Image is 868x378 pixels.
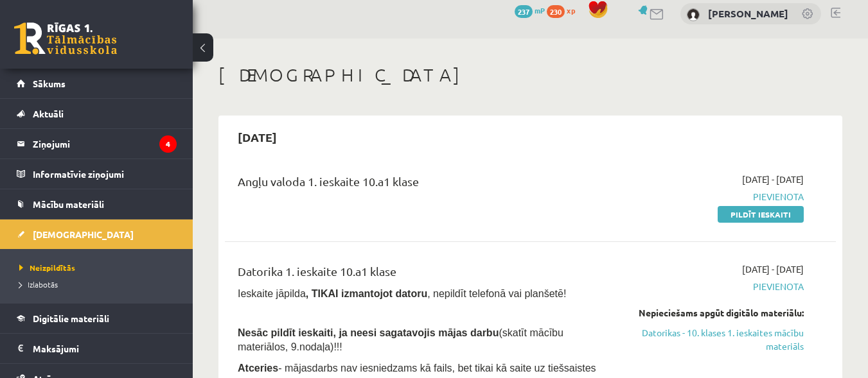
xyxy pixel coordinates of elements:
span: Neizpildītās [19,262,75,273]
span: xp [567,5,575,15]
span: [DEMOGRAPHIC_DATA] [33,228,134,240]
a: Ziņojumi4 [17,129,177,159]
legend: Ziņojumi [33,129,177,159]
span: [DATE] - [DATE] [742,262,804,276]
span: 230 [547,5,565,18]
a: Neizpildītās [19,262,180,273]
a: Maksājumi [17,334,177,363]
span: Mācību materiāli [33,198,104,210]
a: Sākums [17,69,177,98]
a: [PERSON_NAME] [708,7,788,20]
span: Pievienota [628,190,804,203]
h1: [DEMOGRAPHIC_DATA] [218,64,842,86]
b: , TIKAI izmantojot datoru [306,288,427,299]
div: Angļu valoda 1. ieskaite 10.a1 klase [238,173,608,196]
a: Pildīt ieskaiti [718,206,804,223]
a: Aktuāli [17,99,177,128]
span: Digitālie materiāli [33,313,109,324]
a: [DEMOGRAPHIC_DATA] [17,219,177,249]
legend: Maksājumi [33,334,177,363]
span: Aktuāli [33,108,64,119]
div: Datorika 1. ieskaite 10.a1 klase [238,262,608,286]
b: Atceries [238,363,278,374]
span: Nesāc pildīt ieskaiti, ja neesi sagatavojis mājas darbu [238,327,499,338]
span: Sākums [33,78,66,89]
img: Amanda Krēsliņa [687,8,700,21]
span: 237 [515,5,533,18]
a: Izlabotās [19,279,180,290]
a: Digitālie materiāli [17,304,177,333]
span: Izlabotās [19,279,58,289]
legend: Informatīvie ziņojumi [33,159,177,189]
div: Nepieciešams apgūt digitālo materiālu: [628,306,804,320]
span: mP [535,5,545,15]
a: Informatīvie ziņojumi [17,159,177,189]
h2: [DATE] [225,122,290,152]
a: Mācību materiāli [17,189,177,219]
a: Rīgas 1. Tālmācības vidusskola [14,22,117,55]
a: 237 mP [515,5,545,15]
span: Pievienota [628,280,804,293]
a: 230 xp [547,5,581,15]
span: Ieskaite jāpilda , nepildīt telefonā vai planšetē! [238,288,566,299]
i: 4 [159,135,177,153]
span: [DATE] - [DATE] [742,173,804,186]
span: (skatīt mācību materiālos, 9.nodaļa)!!! [238,327,563,352]
a: Datorikas - 10. klases 1. ieskaites mācību materiāls [628,326,804,353]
